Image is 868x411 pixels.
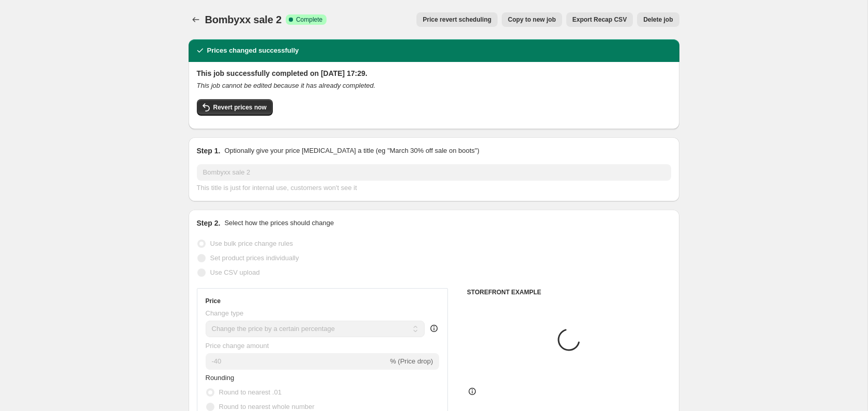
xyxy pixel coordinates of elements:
[572,15,627,24] span: Export Recap CSV
[213,103,267,112] span: Revert prices now
[197,99,273,116] button: Revert prices now
[508,15,556,24] span: Copy to new job
[210,240,293,247] span: Use bulk price change rules
[643,15,673,24] span: Delete job
[197,164,671,181] input: 30% off holiday sale
[207,45,299,56] h2: Prices changed successfully
[206,297,221,305] h3: Price
[224,146,479,156] p: Optionally give your price [MEDICAL_DATA] a title (eg "March 30% off sale on boots")
[210,254,299,262] span: Set product prices individually
[423,15,491,24] span: Price revert scheduling
[416,12,498,27] button: Price revert scheduling
[502,12,562,27] button: Copy to new job
[197,146,221,156] h2: Step 1.
[206,353,388,370] input: -15
[205,14,282,25] span: Bombyxx sale 2
[210,268,260,276] span: Use CSV upload
[197,68,671,78] h2: This job successfully completed on [DATE] 17:29.
[296,15,322,24] span: Complete
[219,388,282,396] span: Round to nearest .01
[206,374,235,382] span: Rounding
[219,403,315,410] span: Round to nearest whole number
[206,342,269,350] span: Price change amount
[429,323,439,334] div: help
[224,218,334,228] p: Select how the prices should change
[637,12,679,27] button: Delete job
[206,309,244,317] span: Change type
[197,82,376,89] i: This job cannot be edited because it has already completed.
[390,357,433,365] span: % (Price drop)
[197,184,357,192] span: This title is just for internal use, customers won't see it
[189,12,203,27] button: Price change jobs
[467,288,671,296] h6: STOREFRONT EXAMPLE
[566,12,633,27] button: Export Recap CSV
[197,218,221,228] h2: Step 2.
